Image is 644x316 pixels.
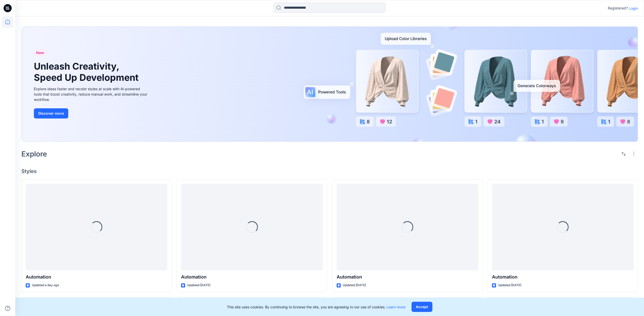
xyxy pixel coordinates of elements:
p: Updated [DATE] [343,283,366,288]
p: Updated [DATE] [498,283,521,288]
a: Learn more [387,305,405,309]
a: Discover more [34,108,148,118]
div: Explore ideas faster and recolor styles at scale with AI-powered tools that boost creativity, red... [34,86,148,102]
p: Registered? [608,5,628,11]
h1: Unleash Creativity, Speed Up Development [34,61,141,83]
p: Automation [26,273,167,281]
p: Automation [181,273,323,281]
p: Updated [DATE] [187,283,210,288]
span: New [36,50,44,56]
h2: Explore [21,150,47,158]
p: Updated a day ago [32,283,59,288]
p: Automation [492,273,634,281]
button: Accept [412,302,432,312]
p: This site uses cookies. By continuing to browse the site, you are agreeing to our use of cookies. [227,304,405,310]
p: Automation [337,273,478,281]
p: Login [629,6,638,11]
h4: Styles [21,168,638,174]
button: Discover more [34,108,68,118]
